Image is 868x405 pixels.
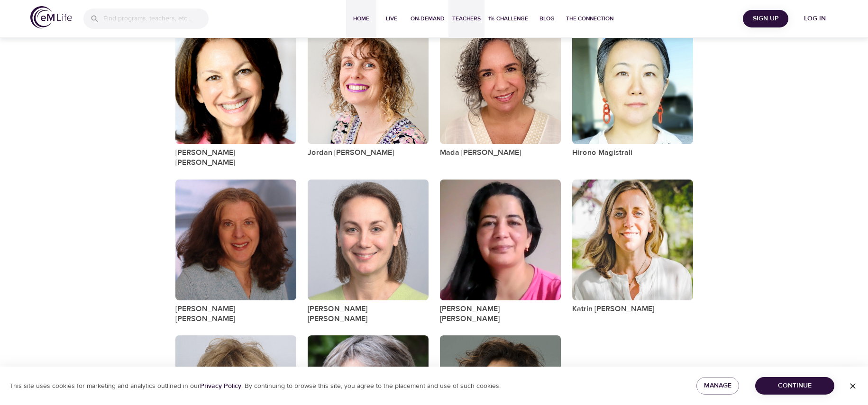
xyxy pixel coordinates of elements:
[792,10,838,27] button: Log in
[440,304,561,324] a: [PERSON_NAME] [PERSON_NAME]
[30,6,72,28] img: logo
[308,148,394,158] a: Jordan [PERSON_NAME]
[440,148,521,158] a: Mada [PERSON_NAME]
[572,304,655,314] a: Katrin [PERSON_NAME]
[755,377,834,395] button: Continue
[763,380,827,392] span: Continue
[536,14,558,24] span: Blog
[566,14,613,24] span: The Connection
[411,14,445,24] span: On-Demand
[796,13,834,25] span: Log in
[103,9,209,29] input: Find programs, teachers, etc...
[747,13,785,25] span: Sign Up
[572,148,632,158] a: Hirono Magistrali
[380,14,403,24] span: Live
[175,148,296,168] a: [PERSON_NAME] [PERSON_NAME]
[452,14,481,24] span: Teachers
[696,377,739,395] button: Manage
[308,304,429,324] a: [PERSON_NAME] [PERSON_NAME]
[200,382,241,390] a: Privacy Policy
[704,380,731,392] span: Manage
[488,14,528,24] span: 1% Challenge
[350,14,373,24] span: Home
[175,304,296,324] a: [PERSON_NAME] [PERSON_NAME]
[743,10,788,27] button: Sign Up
